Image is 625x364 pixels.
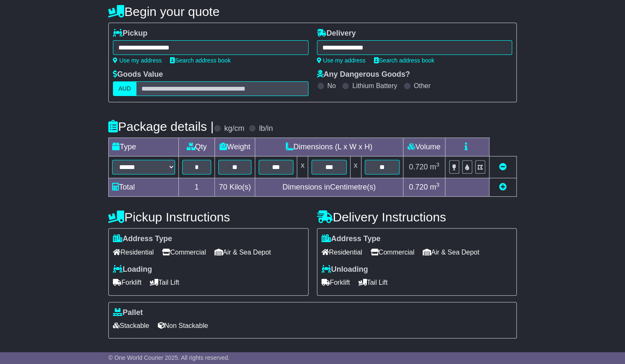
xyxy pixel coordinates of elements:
[214,178,255,197] td: Kilo(s)
[317,70,410,79] label: Any Dangerous Goods?
[170,57,230,64] a: Search address book
[224,124,244,133] label: kg/cm
[150,276,179,289] span: Tail Lift
[108,210,308,224] h4: Pickup Instructions
[358,276,388,289] span: Tail Lift
[113,234,172,244] label: Address Type
[322,234,381,244] label: Address Type
[108,120,214,133] h4: Package details |
[162,246,206,259] span: Commercial
[374,57,434,64] a: Search address book
[409,163,428,171] span: 0.720
[255,178,403,197] td: Dimensions in Centimetre(s)
[317,210,517,224] h4: Delivery Instructions
[499,183,507,191] a: Add new item
[259,124,273,133] label: lb/in
[436,182,439,188] sup: 3
[113,276,141,289] span: Forklift
[322,276,350,289] span: Forklift
[219,183,227,191] span: 70
[179,178,215,197] td: 1
[317,57,366,64] a: Use my address
[179,138,215,156] td: Qty
[352,82,397,90] label: Lithium Battery
[113,265,152,274] label: Loading
[214,246,271,259] span: Air & Sea Depot
[255,138,403,156] td: Dimensions (L x W x H)
[113,319,149,332] span: Stackable
[436,161,439,168] sup: 3
[108,354,230,361] span: © One World Courier 2025. All rights reserved.
[157,319,208,332] span: Non Stackable
[350,156,361,178] td: x
[499,163,507,171] a: Remove this item
[297,156,308,178] td: x
[317,29,356,38] label: Delivery
[322,265,368,274] label: Unloading
[322,246,362,259] span: Residential
[113,81,136,96] label: AUD
[403,138,445,156] td: Volume
[113,308,143,317] label: Pallet
[430,183,439,191] span: m
[327,82,336,90] label: No
[113,57,162,64] a: Use my address
[214,138,255,156] td: Weight
[430,163,439,171] span: m
[109,138,179,156] td: Type
[423,246,479,259] span: Air & Sea Depot
[113,70,163,79] label: Goods Value
[371,246,414,259] span: Commercial
[113,29,147,38] label: Pickup
[414,82,431,90] label: Other
[109,178,179,197] td: Total
[113,246,154,259] span: Residential
[108,5,517,18] h4: Begin your quote
[409,183,428,191] span: 0.720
